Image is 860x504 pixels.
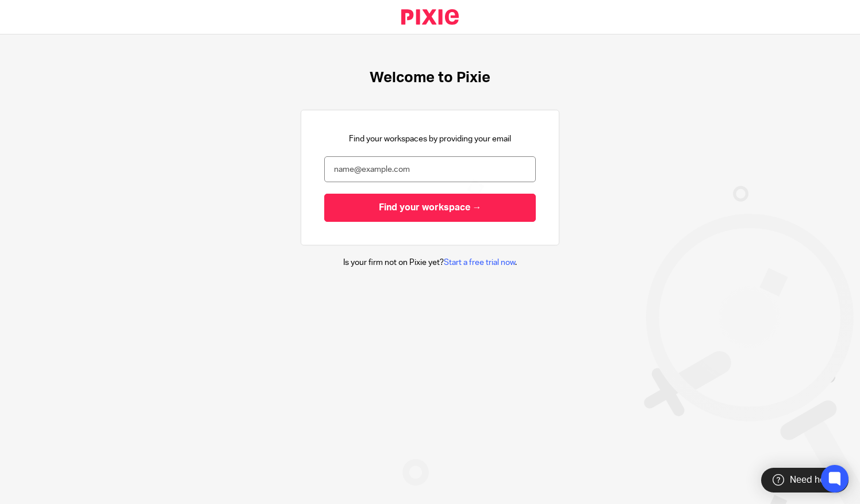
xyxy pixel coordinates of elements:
[444,259,515,267] a: Start a free trial now
[324,194,536,222] input: Find your workspace →
[370,69,490,87] h1: Welcome to Pixie
[349,133,511,145] p: Find your workspaces by providing your email
[324,156,536,182] input: name@example.com
[761,468,849,493] div: Need help?
[343,257,517,268] p: Is your firm not on Pixie yet? .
